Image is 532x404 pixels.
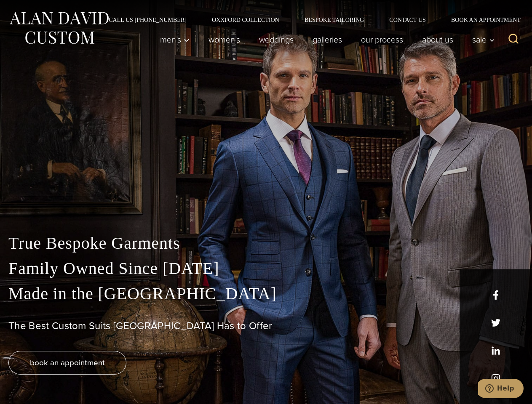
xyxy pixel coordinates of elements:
nav: Secondary Navigation [96,17,524,23]
a: Book an Appointment [438,17,524,23]
a: Women’s [199,31,250,48]
iframe: Opens a widget where you can chat to one of our agents [478,379,524,400]
nav: Primary Navigation [151,31,500,48]
a: Galleries [303,31,352,48]
a: book an appointment [8,351,126,375]
button: Sale sub menu toggle [463,31,500,48]
a: Contact Us [377,17,438,23]
a: Call Us [PHONE_NUMBER] [96,17,199,23]
h1: The Best Custom Suits [GEOGRAPHIC_DATA] Has to Offer [8,320,524,332]
a: weddings [250,31,303,48]
button: Men’s sub menu toggle [151,31,199,48]
a: Oxxford Collection [199,17,292,23]
p: True Bespoke Garments Family Owned Since [DATE] Made in the [GEOGRAPHIC_DATA] [8,231,524,306]
a: About Us [413,31,463,48]
img: Alan David Custom [8,9,110,47]
button: View Search Form [503,29,524,50]
span: book an appointment [30,356,105,369]
a: Bespoke Tailoring [292,17,377,23]
a: Our Process [352,31,413,48]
